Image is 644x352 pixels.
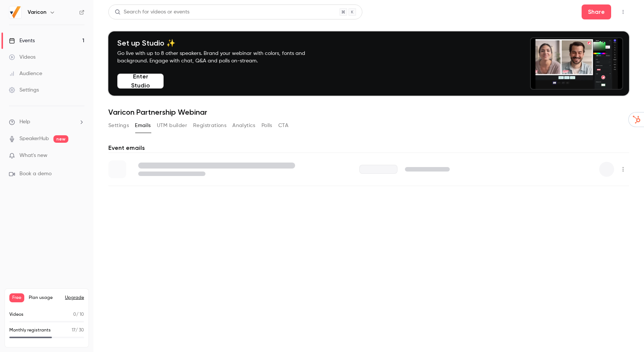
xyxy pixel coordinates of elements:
[9,53,35,61] div: Videos
[9,118,84,126] li: help-dropdown-opener
[9,327,51,334] p: Monthly registrants
[75,152,84,159] iframe: Noticeable Trigger
[135,120,151,132] button: Emails
[73,312,76,317] span: 0
[9,6,21,18] img: Varicon
[19,152,47,160] span: What's new
[157,120,187,132] button: UTM builder
[117,50,323,65] p: Go live with up to 8 other speakers. Brand your webinar with colors, fonts and background. Engage...
[115,8,189,16] div: Search for videos or events
[278,120,288,132] button: CTA
[9,70,42,77] div: Audience
[72,328,75,333] span: 17
[29,295,61,301] span: Plan usage
[53,135,68,143] span: new
[261,120,272,132] button: Polls
[72,327,84,334] p: / 30
[9,293,24,302] span: Free
[108,143,629,152] h2: Event emails
[193,120,226,132] button: Registrations
[73,311,84,318] p: / 10
[108,120,129,132] button: Settings
[582,4,611,19] button: Share
[65,295,84,301] button: Upgrade
[117,74,164,89] button: Enter Studio
[108,108,629,117] h1: Varicon Partnership Webinar
[19,170,52,178] span: Book a demo
[19,118,30,126] span: Help
[9,37,35,44] div: Events
[117,38,323,47] h4: Set up Studio ✨
[232,120,256,132] button: Analytics
[9,86,39,94] div: Settings
[19,135,49,143] a: SpeakerHub
[9,311,24,318] p: Videos
[28,9,46,16] h6: Varicon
